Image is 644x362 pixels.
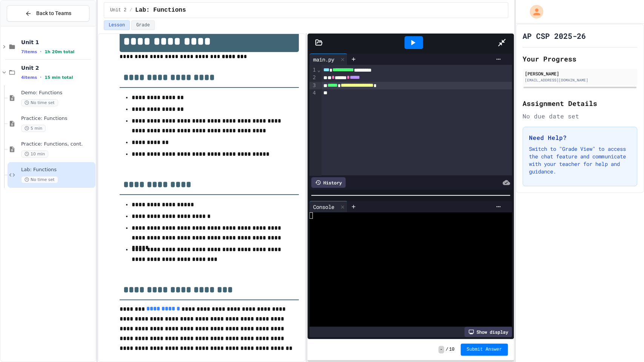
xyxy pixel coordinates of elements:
div: 3 [309,82,317,89]
button: Submit Answer [461,344,508,356]
h1: AP CSP 2025-26 [523,31,586,41]
span: 5 min [21,125,46,132]
span: Unit 2 [21,64,94,71]
div: 2 [309,74,317,81]
span: / [446,347,448,353]
div: Console [309,203,338,211]
span: 4 items [21,75,37,80]
span: No time set [21,99,58,106]
h2: Your Progress [523,54,637,64]
span: No time set [21,176,58,183]
div: [EMAIL_ADDRESS][DOMAIN_NAME] [525,77,635,83]
span: Unit 1 [21,39,94,46]
div: main.py [309,55,338,63]
span: Lab: Functions [135,6,186,15]
span: 10 min [21,150,48,158]
div: History [311,177,346,188]
div: Console [309,201,347,212]
div: No due date set [523,112,637,121]
p: Switch to "Grade View" to access the chat feature and communicate with your teacher for help and ... [529,145,631,175]
span: Lab: Functions [21,167,94,173]
span: 1h 20m total [45,49,74,54]
button: Back to Teams [7,5,89,21]
span: - [438,346,444,353]
span: Practice: Functions [21,115,94,122]
div: [PERSON_NAME] [525,70,635,77]
span: 15 min total [45,75,73,80]
span: Practice: Functions, cont. [21,141,94,147]
h3: Need Help? [529,133,631,142]
span: Submit Answer [467,347,502,353]
div: 1 [309,66,317,74]
span: Fold line [317,67,321,73]
div: 4 [309,89,317,97]
div: main.py [309,54,347,65]
h2: Assignment Details [523,98,637,109]
button: Grade [131,20,155,30]
span: • [40,74,41,80]
span: / [129,7,132,13]
span: Unit 2 [110,7,126,13]
div: My Account [522,3,545,20]
div: Show display [464,327,512,337]
span: 10 [449,347,454,353]
span: Back to Teams [36,9,71,17]
button: Lesson [104,20,130,30]
span: • [40,49,41,55]
span: Demo: Functions [21,90,94,96]
span: 7 items [21,49,37,54]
